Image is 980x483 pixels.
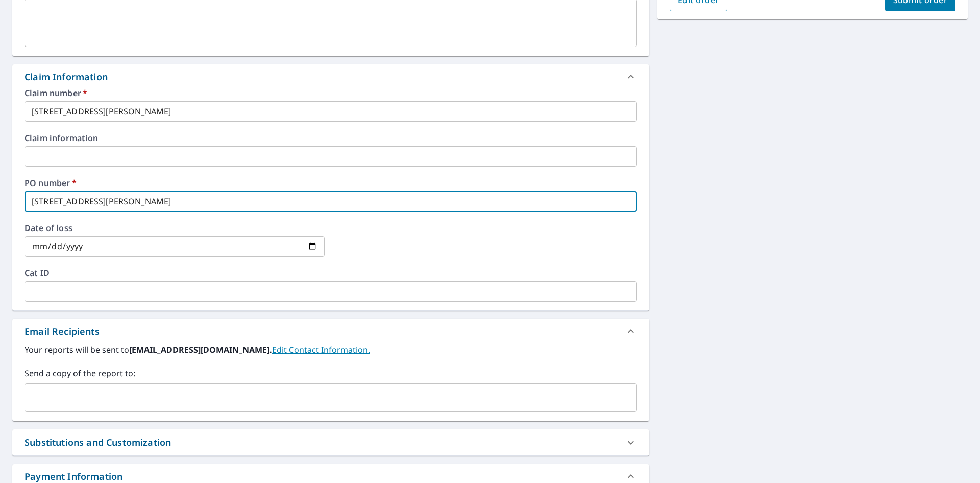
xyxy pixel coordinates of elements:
label: Claim number [24,89,637,97]
div: Email Recipients [12,319,649,343]
label: Send a copy of the report to: [24,367,637,379]
div: Email Recipients [24,325,100,338]
div: Claim Information [12,64,649,89]
label: Cat ID [24,269,637,277]
label: Claim information [24,134,637,142]
label: Your reports will be sent to [24,343,637,356]
div: Substitutions and Customization [12,429,649,455]
div: Substitutions and Customization [24,435,171,449]
b: [EMAIL_ADDRESS][DOMAIN_NAME]. [129,344,272,355]
label: Date of loss [24,224,325,232]
label: PO number [24,179,637,187]
a: EditContactInfo [272,344,370,355]
div: Claim Information [24,70,108,84]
